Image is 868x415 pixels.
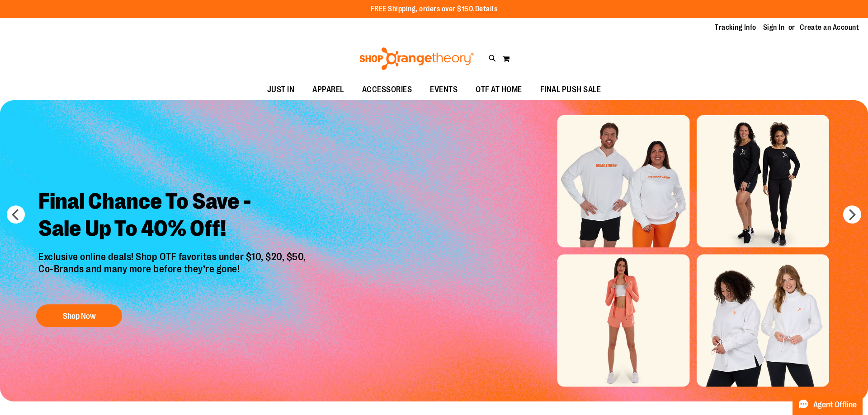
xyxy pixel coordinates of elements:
[793,394,863,415] button: Agent Offline
[475,5,498,13] a: Details
[36,304,122,327] button: Shop Now
[430,79,458,100] span: EVENTS
[7,205,25,224] button: prev
[763,23,785,33] a: Sign In
[540,79,601,100] span: FINAL PUSH SALE
[843,205,861,224] button: next
[800,23,859,33] a: Create an Account
[362,79,412,100] span: ACCESSORIES
[32,181,315,251] h2: Final Chance To Save - Sale Up To 40% Off!
[715,23,756,33] a: Tracking Info
[476,79,522,100] span: OTF AT HOME
[32,251,315,295] p: Exclusive online deals! Shop OTF favorites under $10, $20, $50, Co-Brands and many more before th...
[813,401,857,409] span: Agent Offline
[371,4,498,14] p: FREE Shipping, orders over $150.
[32,181,315,331] a: Final Chance To Save -Sale Up To 40% Off! Exclusive online deals! Shop OTF favorites under $10, $...
[312,79,344,100] span: APPAREL
[267,79,295,100] span: JUST IN
[358,47,475,70] img: Shop Orangetheory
